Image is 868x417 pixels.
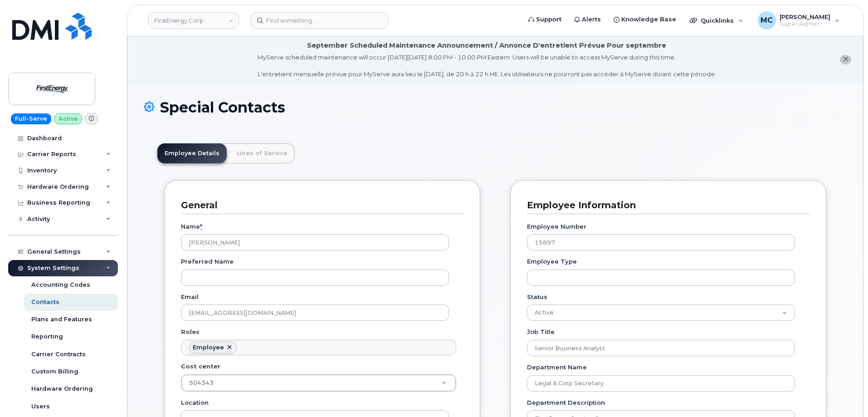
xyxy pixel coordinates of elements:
a: Employee Details [157,143,227,163]
label: Location [181,398,209,407]
button: close notification [840,55,851,64]
span: 504343 [189,379,214,386]
iframe: Messenger Launcher [829,378,861,410]
h1: Special Contacts [144,99,847,115]
label: Cost center [181,362,220,371]
label: Employee Type [527,257,577,266]
abbr: required [200,223,202,230]
h3: Employee Information [527,199,803,211]
label: Roles [181,328,200,336]
label: Status [527,293,547,301]
div: MyServe scheduled maintenance will occur [DATE][DATE] 8:00 PM - 10:00 PM Eastern. Users will be u... [258,53,716,78]
label: Job Title [527,328,555,336]
div: Employee [193,344,224,351]
label: Preferred Name [181,257,234,266]
h3: General [181,199,457,211]
label: Email [181,293,199,301]
label: Department Name [527,363,587,372]
label: Employee Number [527,222,586,231]
div: September Scheduled Maintenance Announcement / Annonce D'entretient Prévue Pour septembre [307,41,666,50]
label: Department Description [527,398,605,407]
a: Lines of Service [229,143,295,163]
a: 504343 [181,375,456,391]
label: Name [181,222,202,231]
